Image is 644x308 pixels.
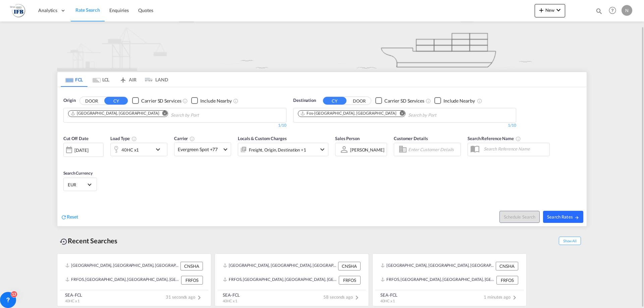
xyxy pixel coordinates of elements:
div: FRFOS, Fos-sur-Mer, France, Western Europe, Europe [223,276,337,285]
div: icon-refreshReset [61,213,78,221]
md-tab-item: LCL [88,72,114,87]
div: N [622,5,632,16]
md-select: Sales Person: Nathalie Roux [350,145,385,155]
md-tab-item: AIR [114,72,141,87]
md-icon: icon-chevron-down [318,145,326,153]
div: Help [607,5,622,17]
span: 40HC x 1 [65,299,79,303]
div: FRFOS [181,276,203,285]
div: [DATE] [74,147,88,153]
md-pagination-wrapper: Use the left and right arrow keys to navigate between tabs [61,72,168,87]
recent-search-card: [GEOGRAPHIC_DATA], [GEOGRAPHIC_DATA], [GEOGRAPHIC_DATA], [GEOGRAPHIC_DATA] & [GEOGRAPHIC_DATA], [... [372,253,527,306]
div: Freight Origin Destination Factory Stuffing [249,145,306,155]
recent-search-card: [GEOGRAPHIC_DATA], [GEOGRAPHIC_DATA], [GEOGRAPHIC_DATA], [GEOGRAPHIC_DATA] & [GEOGRAPHIC_DATA], [... [215,253,369,306]
input: Chips input. [408,110,472,121]
div: Carrier SD Services [141,98,181,104]
span: Customer Details [394,136,428,141]
md-tab-item: FCL [61,72,88,87]
md-icon: The selected Trucker/Carrierwill be displayed in the rate results If the rates are from another f... [190,136,195,141]
span: 40HC x 1 [380,299,395,303]
input: Search Reference Name [480,144,549,154]
md-icon: Unchecked: Search for CY (Container Yard) services for all selected carriers.Checked : Search for... [182,98,188,104]
button: CY [323,97,346,105]
span: Load Type [110,136,137,141]
span: 40HC x 1 [223,299,237,303]
md-select: Select Currency: € EUREuro [67,180,93,189]
span: Sales Person [335,136,360,141]
span: Destination [293,97,316,104]
span: Search Reference Name [468,136,521,141]
input: Chips input. [171,110,234,121]
div: FRFOS [496,276,518,285]
button: Note: By default Schedule search will only considerorigin ports, destination ports and cut off da... [499,211,540,223]
md-checkbox: Checkbox No Ink [191,97,232,104]
div: SEA-FCL [65,292,82,298]
div: Recent Searches [57,233,120,248]
div: Shanghai, CNSHA [70,111,159,116]
span: 31 seconds ago [166,294,203,300]
div: Include Nearby [443,98,475,104]
span: Analytics [38,7,57,14]
md-icon: icon-chevron-down [154,145,165,153]
button: Remove [395,111,405,117]
recent-search-card: [GEOGRAPHIC_DATA], [GEOGRAPHIC_DATA], [GEOGRAPHIC_DATA], [GEOGRAPHIC_DATA] & [GEOGRAPHIC_DATA], [... [57,253,211,306]
md-icon: icon-chevron-right [511,294,519,302]
span: Enquiries [109,7,129,13]
div: [PERSON_NAME] [350,147,384,152]
span: Evergreen Spot +77 [178,146,221,153]
span: Reset [67,214,78,220]
span: Help [607,5,618,16]
span: Origin [63,97,75,104]
div: CNSHA [338,262,361,270]
div: 40HC x1 [121,145,139,155]
div: CNSHA [496,262,518,270]
span: Rate Search [75,7,100,13]
md-icon: icon-chevron-down [554,6,562,14]
div: CNSHA, Shanghai, China, Greater China & Far East Asia, Asia Pacific [223,262,336,270]
span: Quotes [138,7,153,13]
span: Search Rates [547,214,579,220]
div: icon-magnify [595,7,603,17]
span: Carrier [174,136,195,141]
md-icon: icon-information-outline [131,136,137,141]
div: FRFOS, Fos-sur-Mer, France, Western Europe, Europe [65,276,179,285]
span: 58 seconds ago [323,294,361,300]
div: OriginDOOR CY Checkbox No InkUnchecked: Search for CY (Container Yard) services for all selected ... [57,87,587,226]
img: de31bbe0256b11eebba44b54815f083d.png [10,3,25,18]
div: Include Nearby [200,98,232,104]
div: SEA-FCL [380,292,397,298]
div: 40HC x1icon-chevron-down [110,143,167,156]
span: New [537,7,562,13]
md-checkbox: Checkbox No Ink [375,97,424,104]
md-tab-item: LAND [141,72,168,87]
div: Fos-sur-Mer, FRFOS [300,111,396,116]
div: Press delete to remove this chip. [300,111,398,116]
div: FRFOS, Fos-sur-Mer, France, Western Europe, Europe [381,276,495,285]
md-icon: Unchecked: Search for CY (Container Yard) services for all selected carriers.Checked : Search for... [426,98,431,104]
button: DOOR [347,97,371,105]
div: 1/10 [63,123,286,128]
md-chips-wrap: Chips container. Use arrow keys to select chips. [297,108,475,121]
md-checkbox: Checkbox No Ink [434,97,475,104]
button: icon-plus 400-fgNewicon-chevron-down [535,4,565,17]
div: [DATE] [63,143,104,157]
span: 1 minutes ago [484,294,519,300]
md-icon: icon-airplane [119,76,127,81]
button: DOOR [80,97,103,105]
input: Enter Customer Details [408,144,459,155]
md-checkbox: Checkbox No Ink [132,97,181,104]
span: Search Currency [63,171,93,176]
button: CY [104,97,128,105]
span: EUR [68,182,87,188]
div: 1/10 [293,123,516,128]
md-icon: Unchecked: Ignores neighbouring ports when fetching rates.Checked : Includes neighbouring ports w... [233,98,238,104]
md-icon: icon-chevron-right [353,294,361,302]
div: SEA-FCL [223,292,240,298]
div: CNSHA, Shanghai, China, Greater China & Far East Asia, Asia Pacific [381,262,494,270]
div: CNSHA [180,262,203,270]
span: Locals & Custom Charges [238,136,287,141]
md-datepicker: Select [63,156,68,165]
md-icon: Unchecked: Ignores neighbouring ports when fetching rates.Checked : Includes neighbouring ports w... [477,98,482,104]
md-chips-wrap: Chips container. Use arrow keys to select chips. [67,108,237,121]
